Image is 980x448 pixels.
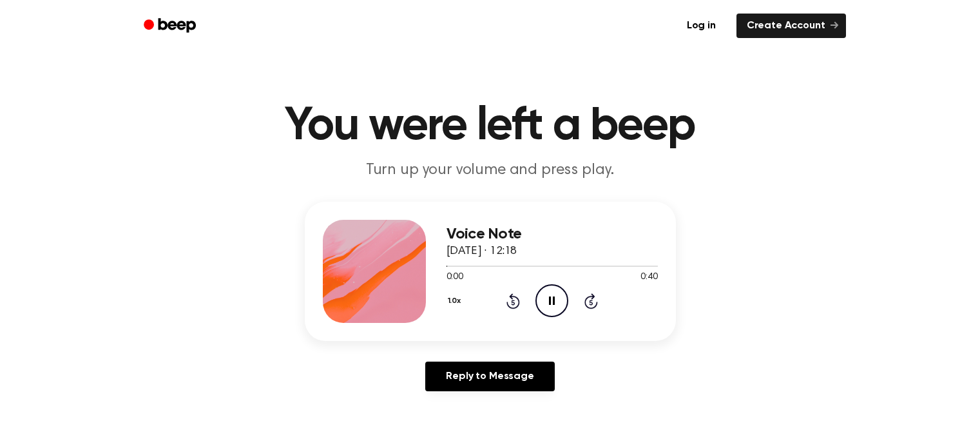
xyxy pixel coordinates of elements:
button: 1.0x [447,290,466,312]
span: 0:00 [447,271,463,284]
a: Beep [135,14,207,39]
span: 0:40 [640,271,657,284]
h1: You were left a beep [160,103,820,150]
a: Reply to Message [425,362,554,391]
p: Turn up your volume and press play. [243,160,738,181]
a: Create Account [736,14,846,38]
span: [DATE] · 12:18 [447,246,517,257]
a: Log in [674,11,729,41]
h3: Voice Note [447,226,658,243]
